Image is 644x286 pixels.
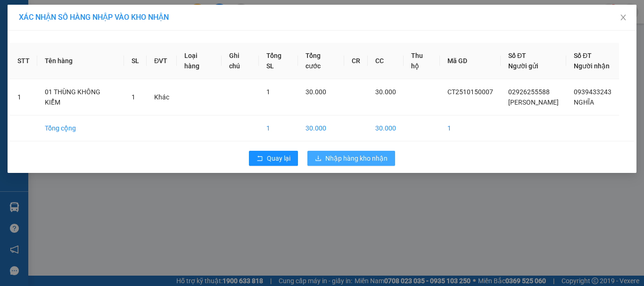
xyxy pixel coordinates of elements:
th: CR [344,43,368,79]
th: Loại hàng [177,43,221,79]
th: STT [10,43,37,79]
span: XÁC NHẬN SỐ HÀNG NHẬP VÀO KHO NHẬN [19,13,169,22]
span: Người gửi [508,62,538,70]
button: downloadNhập hàng kho nhận [307,151,395,166]
span: Quay lại [267,153,290,163]
span: rollback [256,155,263,163]
span: NGHĨA [574,98,594,106]
span: 30.000 [305,88,326,96]
th: SL [124,43,147,79]
span: [PERSON_NAME] [508,98,559,106]
th: Thu hộ [404,43,440,79]
span: 1 [266,88,270,96]
span: Số ĐT [508,52,526,59]
span: CT2510150007 [447,88,493,96]
td: Tổng cộng [37,115,124,141]
td: 1 [10,79,37,115]
button: rollbackQuay lại [249,151,298,166]
td: Khác [147,79,177,115]
span: 30.000 [375,88,396,96]
th: Mã GD [440,43,501,79]
td: 30.000 [298,115,345,141]
span: Người nhận [574,62,610,70]
th: ĐVT [147,43,177,79]
td: 1 [440,115,501,141]
th: Ghi chú [222,43,259,79]
span: Nhập hàng kho nhận [325,153,388,163]
th: CC [368,43,404,79]
span: 02926255588 [508,88,550,96]
td: 30.000 [368,115,404,141]
span: 0939433243 [574,88,611,96]
td: 01 THÙNG KHÔNG KIỂM [37,79,124,115]
span: close [619,14,627,21]
button: Close [610,5,636,31]
span: download [315,155,322,163]
th: Tên hàng [37,43,124,79]
span: Số ĐT [574,52,592,59]
th: Tổng cước [298,43,345,79]
td: 1 [259,115,298,141]
span: 1 [132,93,135,101]
th: Tổng SL [259,43,298,79]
